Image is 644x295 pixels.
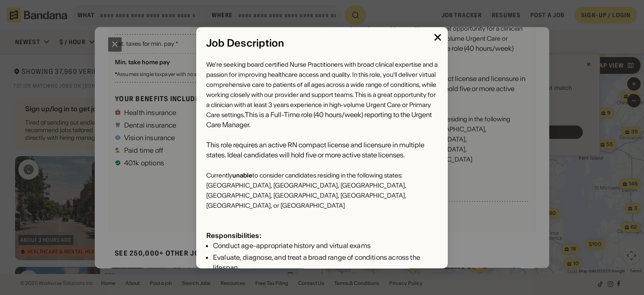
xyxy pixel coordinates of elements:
div: Conduct age-appropriate history and virtual exams [213,240,438,251]
span: We're seeking board certified Nurse Practitioners with broad clinical expertise and a passion for... [206,60,438,119]
div: Job Description [206,37,438,49]
span: to consider candidates residing in the following states: [GEOGRAPHIC_DATA], [GEOGRAPHIC_DATA], [G... [206,171,406,209]
span: Currently [206,171,232,179]
b: unable [232,171,252,179]
div: This is a Full-Time role (40 hours/week) reporting to the Urgent Care Manager. [206,59,438,130]
div: This role requires an active RN compact license and licensure in multiple states. Ideal candidate... [206,140,438,160]
div: Responsibilities: [206,231,261,240]
div: Evaluate, diagnose, and treat a broad range of conditions across the lifespan [213,252,438,272]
